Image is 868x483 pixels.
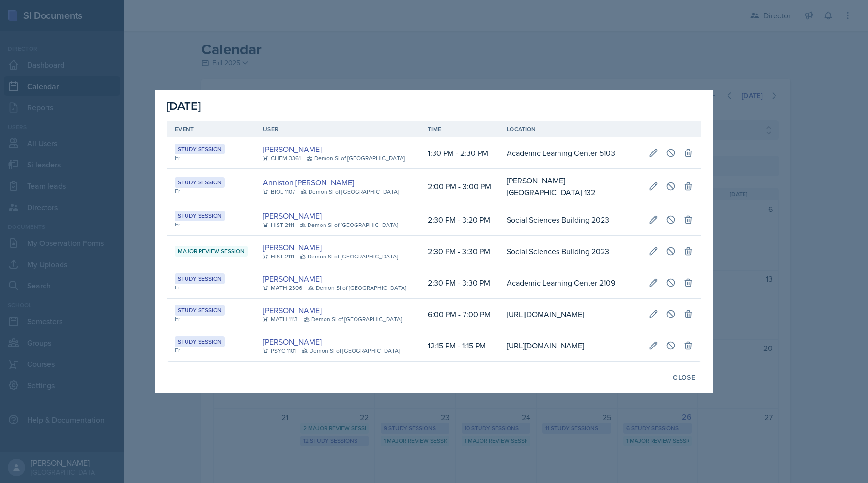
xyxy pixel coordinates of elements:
div: Demon SI of [GEOGRAPHIC_DATA] [301,187,399,196]
div: Study Session [175,211,225,221]
td: 2:30 PM - 3:30 PM [420,267,499,299]
a: Anniston [PERSON_NAME] [263,177,354,188]
div: Demon SI of [GEOGRAPHIC_DATA] [308,284,406,292]
div: Demon SI of [GEOGRAPHIC_DATA] [304,315,402,324]
a: [PERSON_NAME] [263,241,322,253]
div: Study Session [175,273,225,284]
th: Location [499,121,641,137]
a: [PERSON_NAME] [263,304,322,316]
td: 2:30 PM - 3:20 PM [420,204,499,236]
div: Fr [175,220,248,229]
div: CHEM 3361 [263,154,301,163]
div: HIST 2111 [263,252,294,261]
div: BIOL 1107 [263,187,295,196]
a: [PERSON_NAME] [263,273,322,285]
td: Social Sciences Building 2023 [499,236,641,267]
div: MATH 1113 [263,315,298,324]
th: Event [167,121,255,137]
td: 12:15 PM - 1:15 PM [420,330,499,361]
a: [PERSON_NAME] [263,143,322,155]
td: 6:00 PM - 7:00 PM [420,299,499,330]
div: Study Session [175,144,225,154]
div: Demon SI of [GEOGRAPHIC_DATA] [300,221,398,229]
div: MATH 2306 [263,284,302,292]
div: Close [673,374,695,381]
td: [PERSON_NAME][GEOGRAPHIC_DATA] 132 [499,169,641,204]
td: Social Sciences Building 2023 [499,204,641,236]
div: Study Session [175,305,225,316]
td: 1:30 PM - 2:30 PM [420,137,499,169]
td: 2:30 PM - 3:30 PM [420,236,499,267]
td: [URL][DOMAIN_NAME] [499,299,641,330]
th: User [255,121,420,137]
td: Academic Learning Center 5103 [499,137,641,169]
th: Time [420,121,499,137]
div: PSYC 1101 [263,347,296,355]
button: Close [666,369,701,386]
div: Fr [175,187,248,196]
div: Major Review Session [175,246,248,257]
div: Demon SI of [GEOGRAPHIC_DATA] [307,154,405,163]
div: Fr [175,153,248,162]
td: Academic Learning Center 2109 [499,267,641,299]
div: Demon SI of [GEOGRAPHIC_DATA] [300,252,398,261]
div: Fr [175,315,248,323]
a: [PERSON_NAME] [263,210,322,222]
td: 2:00 PM - 3:00 PM [420,169,499,204]
div: Fr [175,283,248,292]
div: Fr [175,346,248,355]
a: [PERSON_NAME] [263,336,322,347]
div: HIST 2111 [263,221,294,229]
div: Demon SI of [GEOGRAPHIC_DATA] [302,347,400,355]
td: [URL][DOMAIN_NAME] [499,330,641,361]
div: Study Session [175,336,225,347]
div: [DATE] [167,97,701,115]
div: Study Session [175,177,225,188]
